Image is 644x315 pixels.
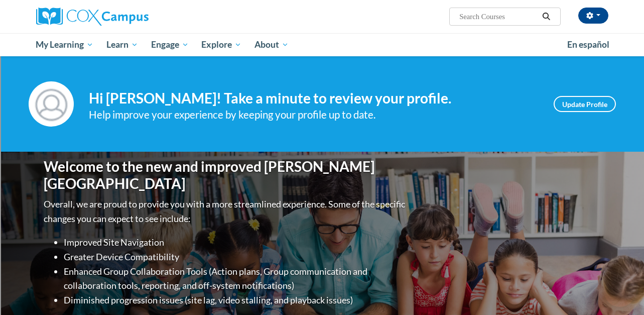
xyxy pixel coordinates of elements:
a: Learn [100,33,145,56]
button: Account Settings [578,8,608,24]
a: About [248,33,295,56]
span: Engage [151,39,189,51]
span: Explore [201,39,241,51]
span: Learn [106,39,138,51]
a: Engage [145,33,195,56]
iframe: Button to launch messaging window [604,275,636,307]
img: Cox Campus [36,8,149,26]
a: My Learning [30,33,100,56]
div: Main menu [29,33,616,56]
a: Cox Campus [36,8,217,26]
span: En español [567,39,609,50]
input: Search Courses [458,11,539,23]
button: Search [539,11,554,23]
a: En español [561,34,616,55]
a: Explore [195,33,248,56]
span: My Learning [36,39,93,51]
span: About [254,39,289,51]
